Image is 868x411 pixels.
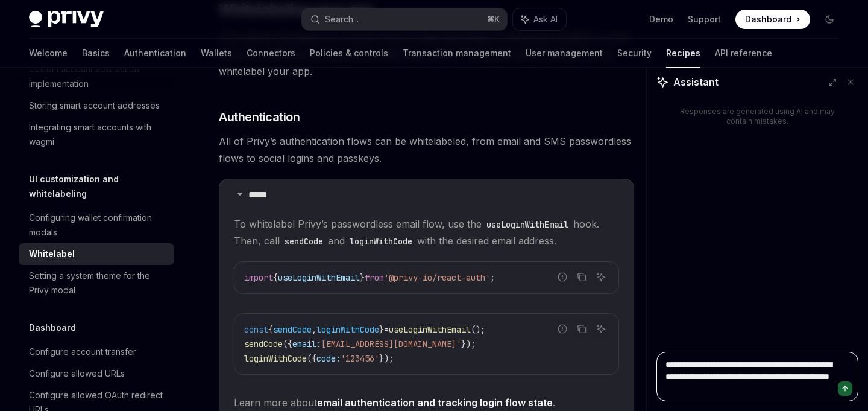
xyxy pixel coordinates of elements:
span: loginWithCode [316,324,379,335]
div: Whitelabel [29,247,75,261]
a: User management [526,39,603,68]
span: '@privy-io/react-auth' [384,272,490,283]
span: , [312,324,316,335]
span: const [244,324,268,335]
span: loginWithCode [244,353,307,364]
button: Ask AI [593,269,609,285]
a: Configuring wallet confirmation modals [19,207,174,243]
a: API reference [715,39,772,68]
span: Assistant [673,75,719,89]
div: Setting a system theme for the Privy modal [29,269,166,298]
a: Basics [82,39,110,68]
a: Configure account transfer [19,341,174,363]
button: Copy the contents from the code block [574,269,590,285]
span: } [360,272,365,283]
span: email: [292,339,321,349]
div: Storing smart account addresses [29,98,160,113]
span: All of Privy’s authentication flows can be whitelabeled, from email and SMS passwordless flows to... [219,133,634,167]
span: Ask AI [533,13,558,25]
span: Authentication [219,109,300,126]
h5: UI customization and whitelabeling [29,172,174,201]
span: (); [471,324,485,335]
span: }); [379,353,394,364]
span: sendCode [273,324,312,335]
a: Setting a system theme for the Privy modal [19,265,174,301]
a: Wallets [201,39,232,68]
button: Toggle dark mode [820,10,839,29]
span: { [273,272,278,283]
span: sendCode [244,339,283,349]
span: { [268,324,273,335]
code: useLoginWithEmail [482,218,573,231]
a: Recipes [666,39,700,68]
span: import [244,272,273,283]
a: Security [617,39,652,68]
div: Configuring wallet confirmation modals [29,211,166,240]
a: Welcome [29,39,68,68]
div: Configure allowed URLs [29,366,125,381]
button: Ask AI [593,321,609,337]
code: loginWithCode [345,235,417,248]
span: Dashboard [745,13,791,25]
button: Send message [838,381,852,396]
img: dark logo [29,11,104,28]
span: } [379,324,384,335]
div: Integrating smart accounts with wagmi [29,120,166,149]
a: email authentication and tracking login flow state [317,397,553,409]
span: = [384,324,389,335]
button: Copy the contents from the code block [574,321,590,337]
a: Connectors [247,39,295,68]
span: Learn more about . [234,394,619,411]
div: Configure account transfer [29,345,136,359]
span: '123456' [341,353,379,364]
span: useLoginWithEmail [389,324,471,335]
span: code: [316,353,341,364]
span: }); [461,339,476,349]
span: [EMAIL_ADDRESS][DOMAIN_NAME]' [321,339,461,349]
a: Whitelabel [19,243,174,265]
span: ⌘ K [487,14,500,24]
span: To whitelabel Privy’s passwordless email flow, use the hook. Then, call and with the desired emai... [234,215,619,249]
a: Support [688,13,721,25]
button: Report incorrect code [555,321,570,337]
button: Search...⌘K [302,8,506,30]
span: ; [490,272,495,283]
span: ({ [283,339,292,349]
button: Report incorrect code [555,269,570,285]
h5: Dashboard [29,320,76,335]
a: Configure allowed URLs [19,363,174,384]
div: Search... [325,12,359,27]
code: sendCode [280,235,328,248]
div: Responses are generated using AI and may contain mistakes. [676,107,839,126]
a: Authentication [124,39,186,68]
a: Demo [649,13,673,25]
button: Ask AI [513,8,566,30]
a: Dashboard [735,10,810,29]
span: useLoginWithEmail [278,272,360,283]
a: Storing smart account addresses [19,95,174,116]
a: Policies & controls [310,39,388,68]
span: from [365,272,384,283]
span: ({ [307,353,316,364]
a: Transaction management [403,39,511,68]
a: Integrating smart accounts with wagmi [19,116,174,153]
